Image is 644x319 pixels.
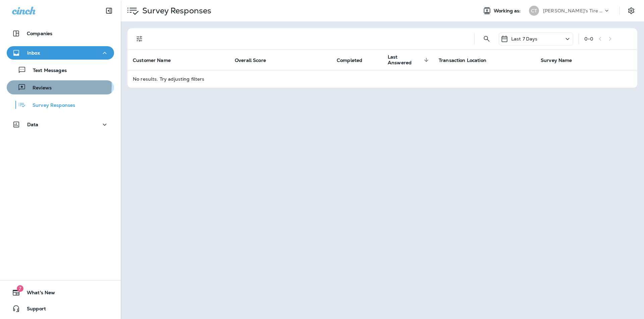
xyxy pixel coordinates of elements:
[337,57,371,63] span: Completed
[494,8,522,14] span: Working as:
[541,57,581,63] span: Survey Name
[7,302,114,315] button: Support
[7,286,114,299] button: 7What's New
[27,122,39,127] p: Data
[584,36,593,42] div: 0 - 0
[133,58,171,63] span: Customer Name
[26,102,75,109] p: Survey Responses
[480,32,493,46] button: Search Survey Responses
[17,285,23,292] span: 7
[133,32,146,46] button: Filters
[388,54,431,66] span: Last Answered
[7,98,114,112] button: Survey Responses
[541,58,572,63] span: Survey Name
[388,54,422,66] span: Last Answered
[337,58,362,63] span: Completed
[7,80,114,94] button: Reviews
[27,50,40,56] p: Inbox
[625,5,637,17] button: Settings
[26,68,67,74] p: Text Messages
[26,85,52,91] p: Reviews
[100,4,118,17] button: Collapse Sidebar
[7,118,114,131] button: Data
[7,27,114,40] button: Companies
[235,57,275,63] span: Overall Score
[133,57,179,63] span: Customer Name
[529,6,539,16] div: CT
[20,290,55,298] span: What's New
[7,63,114,77] button: Text Messages
[235,58,266,63] span: Overall Score
[543,8,603,13] p: [PERSON_NAME]'s Tire & Auto
[7,46,114,60] button: Inbox
[439,58,486,63] span: Transaction Location
[20,306,46,314] span: Support
[127,70,637,88] td: No results. Try adjusting filters
[439,57,495,63] span: Transaction Location
[140,6,211,16] p: Survey Responses
[27,31,52,36] p: Companies
[511,36,538,42] p: Last 7 Days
